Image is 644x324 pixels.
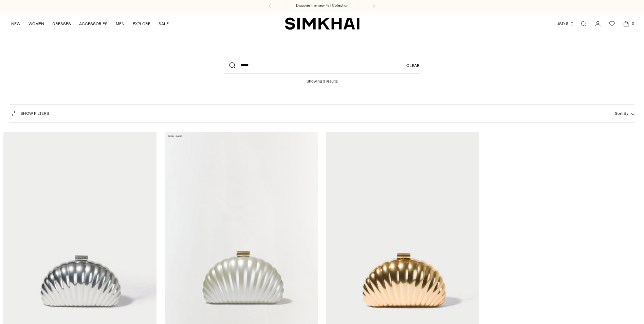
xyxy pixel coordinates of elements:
a: SIMKHAI [285,17,360,30]
button: Sort By [615,110,634,117]
button: USD $ [556,16,574,31]
button: Search [224,57,241,74]
a: DRESSES [52,16,71,31]
button: Show Filters [10,108,49,119]
a: Open cart modal [620,17,633,31]
a: Open search modal [577,17,590,31]
a: MEN [116,16,125,31]
span: Show Filters [20,111,49,116]
a: NEW [11,16,20,31]
span: Sort By [615,111,628,116]
a: EXPLORE [133,16,150,31]
a: SALE [159,16,169,31]
a: Clear [406,57,420,74]
span: 0 [630,20,636,26]
a: Discover the new Fall Collection [296,3,348,8]
a: WOMEN [29,16,44,31]
a: Go to the account page [591,17,605,31]
a: Wishlist [605,17,619,31]
a: ACCESSORIES [79,16,108,31]
h1: Showing 3 results [307,74,338,84]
